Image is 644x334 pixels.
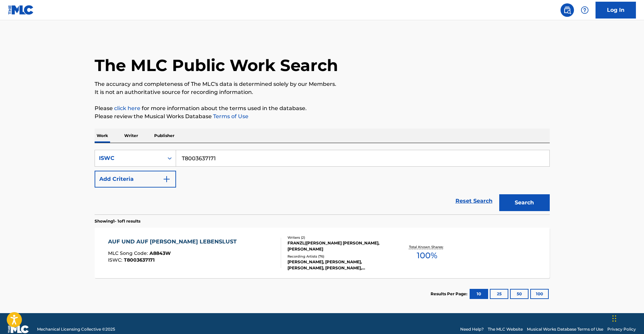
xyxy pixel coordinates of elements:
[563,6,571,14] img: search
[95,88,550,96] p: It is not an authoritative source for recording information.
[530,289,549,299] button: 100
[287,240,389,252] div: FRANZL|[PERSON_NAME] [PERSON_NAME], [PERSON_NAME]
[108,257,124,263] span: ISWC :
[95,228,550,278] a: AUF UND AUF [PERSON_NAME] LEBENSLUSTMLC Song Code:A8843WISWC:T8003637171Writers (2)FRANZL|[PERSON...
[8,5,34,15] img: MLC Logo
[95,150,550,214] form: Search Form
[581,6,589,14] img: help
[578,3,591,17] div: Help
[37,326,115,332] span: Mechanical Licensing Collective © 2025
[561,3,574,17] a: Public Search
[108,250,149,256] span: MLC Song Code :
[612,308,616,329] div: Ziehen
[8,325,29,333] img: logo
[99,154,160,162] div: ISWC
[149,250,171,256] span: A8843W
[596,2,636,19] a: Log In
[95,55,338,75] h1: The MLC Public Work Search
[409,244,445,249] p: Total Known Shares:
[108,238,240,246] div: AUF UND AUF [PERSON_NAME] LEBENSLUST
[287,254,389,259] div: Recording Artists ( 76 )
[510,289,529,299] button: 50
[488,326,523,332] a: The MLC Website
[490,289,508,299] button: 25
[607,326,636,332] a: Privacy Policy
[95,218,140,224] p: Showing 1 - 1 of 1 results
[287,259,389,271] div: [PERSON_NAME], [PERSON_NAME], [PERSON_NAME], [PERSON_NAME], [PERSON_NAME]
[452,194,496,208] a: Reset Search
[122,129,140,143] p: Writer
[114,105,140,111] a: click here
[212,113,248,120] a: Terms of Use
[417,249,437,262] span: 100 %
[152,129,176,143] p: Publisher
[610,302,644,334] iframe: Chat Widget
[95,104,550,112] p: Please for more information about the terms used in the database.
[95,129,110,143] p: Work
[95,112,550,121] p: Please review the Musical Works Database
[163,175,171,183] img: 9d2ae6d4665cec9f34b9.svg
[95,171,176,188] button: Add Criteria
[499,194,550,211] button: Search
[610,302,644,334] div: Chat-Widget
[431,291,469,297] p: Results Per Page:
[460,326,484,332] a: Need Help?
[95,80,550,88] p: The accuracy and completeness of The MLC's data is determined solely by our Members.
[527,326,603,332] a: Musical Works Database Terms of Use
[287,235,389,240] div: Writers ( 2 )
[470,289,488,299] button: 10
[124,257,155,263] span: T8003637171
